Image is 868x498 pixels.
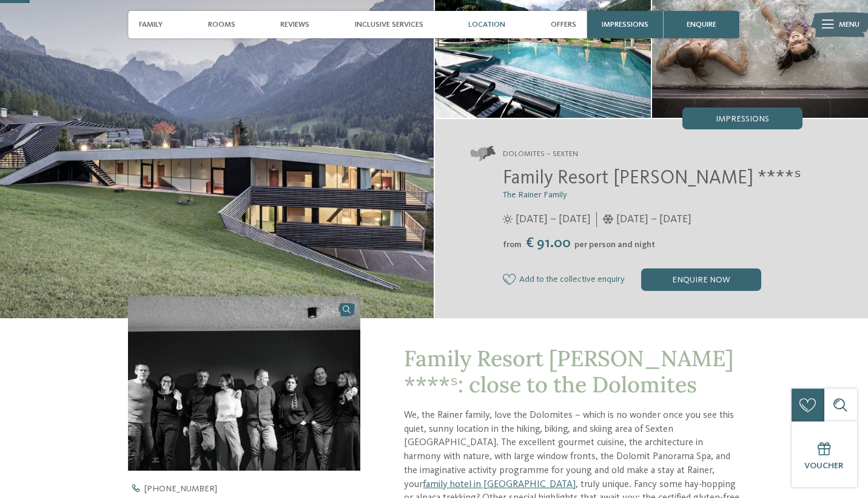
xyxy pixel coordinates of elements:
[503,214,513,224] i: Opening times in summer
[551,20,576,29] span: Offers
[804,462,844,470] span: Voucher
[144,485,217,493] span: [PHONE_NUMBER]
[519,275,625,285] span: Add to the collective enquiry
[503,240,522,249] span: from
[280,20,309,29] span: Reviews
[503,169,801,188] span: Family Resort [PERSON_NAME] ****ˢ
[574,240,655,249] span: per person and night
[128,485,379,493] a: [PHONE_NUMBER]
[208,20,235,29] span: Rooms
[616,212,691,227] span: [DATE] – [DATE]
[139,20,163,29] span: Family
[602,214,614,224] i: Opening times in winter
[128,296,360,471] img: Our family hotel in Sexten, your holiday home in the Dolomiten
[404,344,733,398] span: Family Resort [PERSON_NAME] ****ˢ: close to the Dolomites
[523,236,573,251] span: € 91.00
[423,480,576,489] a: family hotel in [GEOGRAPHIC_DATA]
[516,212,591,227] span: [DATE] – [DATE]
[792,421,857,487] a: Voucher
[468,20,505,29] span: Location
[716,115,769,123] span: Impressions
[355,20,423,29] span: Inclusive services
[641,268,761,290] div: enquire now
[503,191,567,199] span: The Rainer Family
[687,20,716,29] span: enquire
[503,149,578,160] span: Dolomites – Sexten
[602,20,648,29] span: Impressions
